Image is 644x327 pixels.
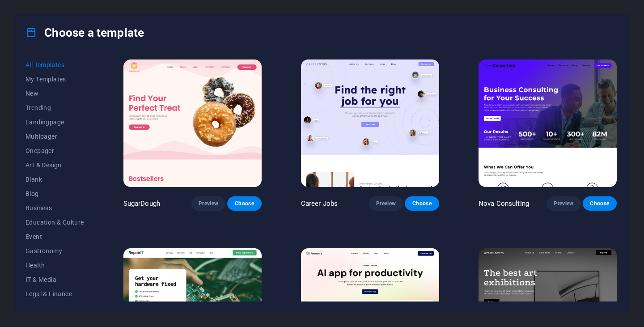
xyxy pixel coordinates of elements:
[25,72,84,86] button: My Templates
[25,272,84,287] button: IT & Media
[191,196,225,211] button: Preview
[25,115,84,129] button: Landingpage
[590,200,610,207] span: Choose
[412,200,432,207] span: Choose
[123,59,262,187] img: SugarDough
[25,233,84,240] span: Event
[301,199,338,208] p: Career Jobs
[25,119,84,126] span: Landingpage
[25,215,84,229] button: Education & Culture
[25,158,84,172] button: Art & Design
[25,172,84,187] button: Blank
[25,262,84,269] span: Health
[25,176,84,183] span: Blank
[123,199,160,208] p: SugarDough
[25,133,84,140] span: Multipager
[25,187,84,201] button: Blog
[583,196,617,211] button: Choose
[405,196,439,211] button: Choose
[227,196,261,211] button: Choose
[25,101,84,115] button: Trending
[25,61,84,68] span: All Templates
[199,200,218,207] span: Preview
[25,287,84,301] button: Legal & Finance
[25,190,84,197] span: Blog
[376,200,396,207] span: Preview
[25,229,84,244] button: Event
[479,59,617,187] img: Nova Consulting
[25,204,84,212] span: Business
[554,200,573,207] span: Preview
[25,129,84,144] button: Multipager
[547,196,580,211] button: Preview
[479,199,529,208] p: Nova Consulting
[25,58,84,72] button: All Templates
[25,76,84,83] span: My Templates
[25,161,84,169] span: Art & Design
[25,104,84,111] span: Trending
[25,86,84,101] button: New
[369,196,403,211] button: Preview
[25,25,144,40] h4: Choose a template
[25,276,84,283] span: IT & Media
[25,258,84,272] button: Health
[25,290,84,297] span: Legal & Finance
[25,301,84,315] button: Non-Profit
[25,219,84,226] span: Education & Culture
[25,147,84,154] span: Onepager
[25,247,84,255] span: Gastronomy
[25,201,84,215] button: Business
[25,90,84,97] span: New
[25,144,84,158] button: Onepager
[234,200,254,207] span: Choose
[301,59,439,187] img: Career Jobs
[25,244,84,258] button: Gastronomy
